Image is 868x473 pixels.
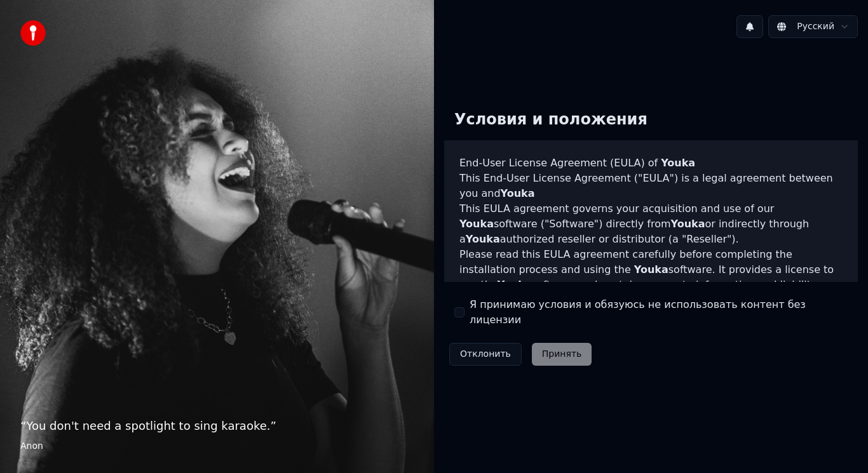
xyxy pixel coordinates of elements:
p: This End-User License Agreement ("EULA") is a legal agreement between you and [459,171,843,201]
span: Youka [661,157,695,169]
p: This EULA agreement governs your acquisition and use of our software ("Software") directly from o... [459,201,843,247]
div: Условия и положения [444,100,658,140]
span: Youka [466,233,500,245]
footer: Anon [20,440,414,453]
span: Youka [501,187,535,199]
p: Please read this EULA agreement carefully before completing the installation process and using th... [459,247,843,308]
button: Отклонить [449,343,522,366]
img: youka [20,20,46,46]
span: Youka [459,218,494,230]
span: Youka [671,218,705,230]
p: “ You don't need a spotlight to sing karaoke. ” [20,417,414,435]
label: Я принимаю условия и обязуюсь не использовать контент без лицензии [470,297,848,328]
span: Youka [634,263,668,276]
span: Youka [498,279,532,291]
h3: End-User License Agreement (EULA) of [459,156,843,171]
